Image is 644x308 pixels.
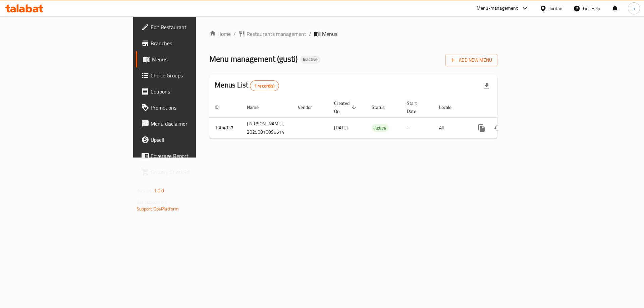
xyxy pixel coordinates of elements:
[322,30,337,38] span: Menus
[477,4,518,12] div: Menu-management
[209,30,497,38] nav: breadcrumb
[151,168,235,176] span: Grocery Checklist
[137,186,153,195] span: Version:
[247,30,306,38] span: Restaurants management
[151,39,235,47] span: Branches
[334,99,358,115] span: Created On
[334,123,348,132] span: [DATE]
[238,30,306,38] a: Restaurants management
[137,204,179,213] a: Support.OpsPlatform
[451,56,492,64] span: Add New Menu
[434,117,468,138] td: All
[309,30,311,38] li: /
[151,23,235,31] span: Edit Restaurant
[136,19,241,35] a: Edit Restaurant
[137,198,167,206] span: Get support on:
[151,87,235,96] span: Coupons
[136,132,241,148] a: Upsell
[136,35,241,51] a: Branches
[151,136,235,144] span: Upsell
[468,97,543,118] th: Actions
[445,54,497,66] button: Add New Menu
[136,148,241,164] a: Coverage Report
[215,103,227,111] span: ID
[372,124,389,132] span: Active
[209,51,298,66] span: Menu management ( gusti )
[136,100,241,116] a: Promotions
[136,51,241,67] a: Menus
[300,57,320,62] span: Inactive
[439,103,460,111] span: Locale
[151,71,235,79] span: Choice Groups
[241,117,292,138] td: [PERSON_NAME], 20250810095514
[136,164,241,180] a: Grocery Checklist
[407,99,426,115] span: Start Date
[401,117,434,138] td: -
[151,104,235,112] span: Promotions
[152,55,235,63] span: Menus
[474,120,490,136] button: more
[154,186,164,195] span: 1.0.0
[298,103,321,111] span: Vendor
[490,120,506,136] button: Change Status
[549,5,562,12] div: Jordan
[250,80,279,91] div: Total records count
[372,103,393,111] span: Status
[215,80,279,91] h2: Menus List
[151,152,235,160] span: Coverage Report
[250,83,279,89] span: 1 record(s)
[479,78,495,94] div: Export file
[209,97,543,139] table: enhanced table
[633,5,635,12] span: n
[136,67,241,83] a: Choice Groups
[247,103,267,111] span: Name
[136,83,241,100] a: Coupons
[136,116,241,132] a: Menu disclaimer
[151,120,235,128] span: Menu disclaimer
